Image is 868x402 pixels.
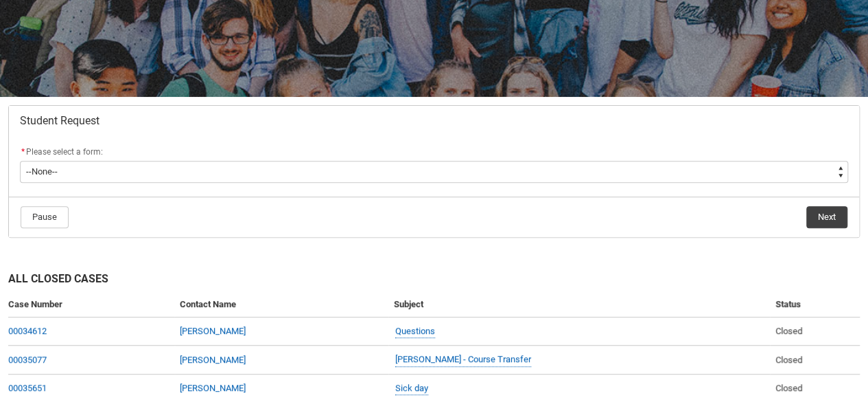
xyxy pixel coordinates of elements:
a: [PERSON_NAME] [180,383,246,393]
button: Next [806,206,847,228]
span: Closed [775,355,802,365]
a: [PERSON_NAME] - Course Transfer [395,353,531,367]
abbr: required [21,147,25,157]
th: Status [770,292,860,317]
h2: All Closed Cases [8,271,860,292]
a: Questions [395,324,435,339]
a: 00034612 [8,326,47,336]
a: Sick day [395,381,428,396]
a: [PERSON_NAME] [180,326,246,336]
article: Redu_Student_Request flow [8,105,860,238]
span: Closed [775,383,802,393]
a: [PERSON_NAME] [180,355,246,365]
button: Pause [21,206,69,228]
th: Subject [388,292,771,317]
span: Student Request [20,114,99,128]
span: Closed [775,326,802,336]
th: Contact Name [174,292,388,317]
a: 00035077 [8,355,47,365]
span: Please select a form: [26,147,103,157]
th: Case Number [8,292,174,317]
a: 00035651 [8,383,47,393]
